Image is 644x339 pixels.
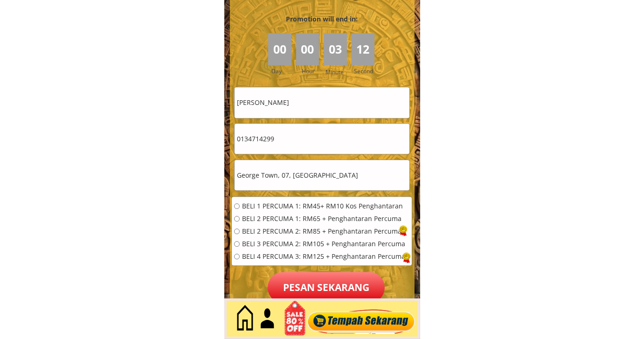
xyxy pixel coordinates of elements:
h3: Second [354,67,377,76]
input: Nama [235,87,409,118]
input: Telefon [235,124,409,154]
span: BELI 3 PERCUMA 2: RM105 + Penghantaran Percuma [242,241,405,247]
h3: Minute [325,68,346,76]
span: BELI 2 PERCUMA 2: RM85 + Penghantaran Percuma [242,228,405,235]
span: BELI 2 PERCUMA 1: RM65 + Penghantaran Percuma [242,215,405,222]
span: BELI 1 PERCUMA 1: RM45+ RM10 Kos Penghantaran [242,203,405,209]
p: Pesan sekarang [268,272,385,303]
span: BELI 4 PERCUMA 3: RM125 + Penghantaran Percuma [242,253,405,260]
h3: Hour [302,67,321,76]
h3: Day [271,67,295,76]
input: Alamat [235,160,409,190]
h3: Promotion will end in: [269,14,374,24]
